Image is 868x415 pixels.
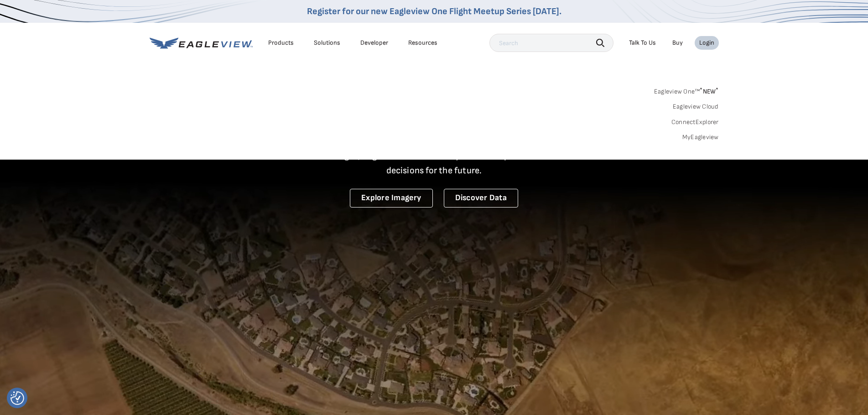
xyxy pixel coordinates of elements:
div: Products [268,39,294,47]
span: NEW [700,88,718,95]
div: Resources [408,39,437,47]
a: Register for our new Eagleview One Flight Meetup Series [DATE]. [307,6,561,17]
button: Consent Preferences [10,391,24,405]
a: Discover Data [444,189,518,207]
div: Talk To Us [629,39,656,47]
a: ConnectExplorer [671,118,719,126]
a: Developer [360,39,388,47]
div: Login [699,39,714,47]
input: Search [489,34,613,52]
a: Buy [672,39,683,47]
a: MyEagleview [682,133,719,141]
a: Explore Imagery [350,189,433,207]
a: Eagleview Cloud [673,103,719,111]
div: Solutions [314,39,340,47]
a: Eagleview One™*NEW* [654,85,719,95]
img: Revisit consent button [10,391,24,405]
